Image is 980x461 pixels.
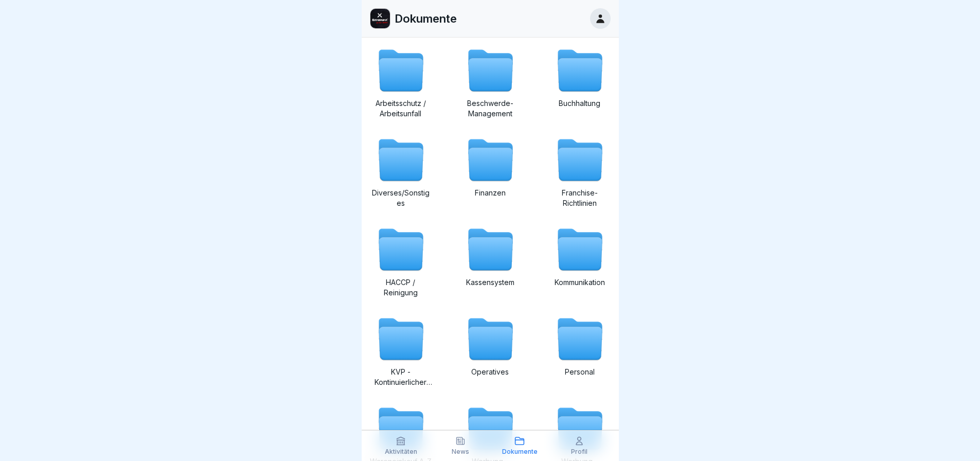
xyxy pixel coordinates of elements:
[370,46,432,119] a: Arbeitsschutz / Arbeitsunfall
[459,225,521,298] a: Kassensystem
[370,314,432,387] a: KVP - Kontinuierlicher Verbesserungsprozess
[459,135,521,208] a: Finanzen
[370,188,432,208] p: Diverses/Sonstiges
[459,46,521,119] a: Beschwerde-Management
[549,46,611,119] a: Buchhaltung
[370,277,432,298] p: HACCP / Reinigung
[549,367,611,377] p: Personal
[395,12,457,25] p: Dokumente
[370,9,390,28] img: gjmq4gn0gq16rusbtbfa9wpn.png
[549,135,611,208] a: Franchise-Richtlinien
[549,314,611,387] a: Personal
[571,448,587,455] p: Profil
[370,225,432,298] a: HACCP / Reinigung
[549,225,611,298] a: Kommunikation
[549,188,611,208] p: Franchise-Richtlinien
[459,277,521,288] p: Kassensystem
[452,448,469,455] p: News
[459,98,521,119] p: Beschwerde-Management
[370,367,432,387] p: KVP - Kontinuierlicher Verbesserungsprozess
[459,188,521,198] p: Finanzen
[502,448,538,455] p: Dokumente
[370,135,432,208] a: Diverses/Sonstiges
[549,277,611,288] p: Kommunikation
[385,448,417,455] p: Aktivitäten
[459,314,521,387] a: Operatives
[370,98,432,119] p: Arbeitsschutz / Arbeitsunfall
[549,98,611,109] p: Buchhaltung
[459,367,521,377] p: Operatives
